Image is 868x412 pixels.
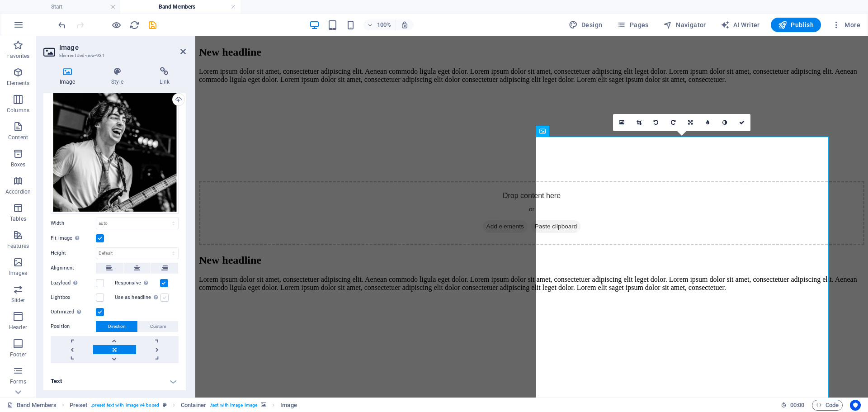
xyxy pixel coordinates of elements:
[51,307,96,317] label: Optimized
[70,400,297,411] nav: breadcrumb
[565,18,606,32] button: Design
[10,215,26,223] p: Tables
[660,18,710,32] button: Navigator
[401,21,409,29] i: On resize automatically adjust zoom level to fit chosen device.
[261,403,266,407] i: This element contains a background
[57,19,67,30] button: undo
[59,43,186,52] h2: Image
[51,221,96,226] label: Width
[7,242,29,250] p: Features
[11,161,26,168] p: Boxes
[91,400,159,411] span: . preset-text-with-image-v4-boxed
[210,400,257,411] span: . text-with-image-image
[43,370,186,392] h4: Text
[630,114,647,131] a: Crop mode
[781,400,805,411] h6: Session time
[4,145,669,209] div: Drop content here
[613,18,652,32] button: Pages
[771,18,821,32] button: Publish
[733,114,750,131] a: Confirm ( Ctrl ⏎ )
[288,184,332,197] span: Add elements
[280,400,297,411] span: Click to select. Double-click to edit
[143,67,186,86] h4: Link
[8,134,28,141] p: Content
[181,400,206,411] span: Click to select. Double-click to edit
[5,188,31,195] p: Accordion
[617,20,648,29] span: Pages
[7,107,29,114] p: Columns
[850,400,861,411] button: Usercentrics
[120,2,241,12] h4: Band Members
[43,67,95,86] h4: Image
[9,270,28,277] p: Images
[59,52,168,60] h3: Element #ed-new-921
[51,263,96,274] label: Alignment
[129,20,140,30] i: Reload page
[682,114,699,131] a: Change orientation
[147,20,158,30] i: Save (Ctrl+S)
[721,20,760,29] span: AI Writer
[717,18,764,32] button: AI Writer
[9,324,27,331] p: Header
[10,378,26,385] p: Forms
[565,18,606,32] div: Design (Ctrl+Alt+Y)
[51,321,96,332] label: Position
[816,400,839,411] span: Code
[138,321,178,332] button: Custom
[778,20,814,29] span: Publish
[613,114,630,131] a: Select files from the file manager, stock photos, or upload file(s)
[6,52,29,60] p: Favorites
[163,403,167,407] i: This element is a customizable preset
[108,321,126,332] span: Direction
[699,114,716,131] a: Blur
[51,86,179,214] div: Miro-tT_QRHcqw0eXVLOwlYECSA.png
[51,292,96,303] label: Lightbox
[10,351,26,358] p: Footer
[96,321,137,332] button: Direction
[51,251,96,256] label: Height
[11,297,25,304] p: Slider
[797,402,798,408] span: :
[647,114,665,131] a: Rotate left 90°
[129,19,140,30] button: reload
[832,20,860,29] span: More
[150,321,166,332] span: Custom
[665,114,682,131] a: Rotate right 90°
[51,278,96,289] label: Lazyload
[377,19,392,30] h6: 100%
[70,400,87,411] span: Click to select. Double-click to edit
[828,18,864,32] button: More
[57,20,67,30] i: Undo: Change responsive image (Ctrl+Z)
[569,20,603,29] span: Design
[7,400,57,411] a: Click to cancel selection. Double-click to open Pages
[812,400,843,411] button: Code
[7,80,30,87] p: Elements
[115,278,160,289] label: Responsive
[147,19,158,30] button: save
[115,292,160,303] label: Use as headline
[363,19,396,30] button: 100%
[95,67,143,86] h4: Style
[111,19,122,30] button: Click here to leave preview mode and continue editing
[790,400,804,411] span: 00 00
[336,184,386,197] span: Paste clipboard
[716,114,733,131] a: Greyscale
[663,20,706,29] span: Navigator
[51,233,96,244] label: Fit image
